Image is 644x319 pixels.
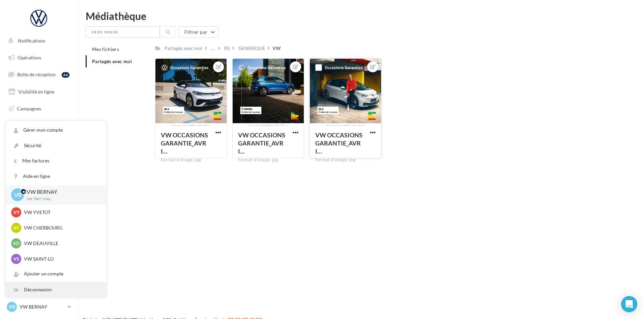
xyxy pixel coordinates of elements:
[165,45,202,52] div: Partagés avec moi
[4,102,74,116] a: Campagnes
[315,157,376,163] div: Format d'image: jpg
[6,282,106,297] div: Déconnexion
[27,196,95,202] p: vw-ber-vau
[4,85,74,99] a: Visibilité en ligne
[18,89,54,95] span: Visibilité en ligne
[6,266,106,282] div: Ajouter un compte
[27,188,95,196] p: VW BERNAY
[13,240,20,247] span: VD
[238,157,298,163] div: Format d'image: jpg
[24,209,98,216] p: VW YVETOT
[17,72,56,77] span: Boîte de réception
[20,303,64,310] p: VW BERNAY
[4,191,74,211] a: Campagnes DataOnDemand
[62,72,69,78] div: 46
[4,118,74,132] a: Contacts
[4,51,74,65] a: Opérations
[4,168,74,188] a: PLV et print personnalisable
[24,256,98,262] p: VW SAINT-LO
[6,138,106,153] a: Sécurité
[210,44,215,53] div: ...
[86,11,636,21] div: Médiathèque
[6,123,106,138] a: Gérer mon compte
[621,296,637,312] div: Open Intercom Messenger
[6,153,106,168] a: Mes factures
[9,303,15,310] span: VB
[4,135,74,149] a: Médiathèque
[13,256,19,262] span: VS
[4,152,74,166] a: Calendrier
[161,131,208,155] span: VW OCCASIONS GARANTIE_AVRIL24_RS_ID.5
[14,191,21,199] span: VB
[6,169,106,184] a: Aide en ligne
[272,45,281,52] div: VW
[5,300,72,313] a: VB VW BERNAY
[4,34,71,48] button: Notifications
[224,45,230,52] div: RS
[18,38,45,44] span: Notifications
[238,45,265,52] div: GENERIQUE
[24,240,98,247] p: VW DEAUVILLE
[13,209,20,216] span: VY
[17,105,41,111] span: Campagnes
[13,224,20,231] span: VC
[179,26,218,38] button: Filtrer par
[161,157,221,163] div: Format d'image: jpg
[4,67,74,82] a: Boîte de réception46
[315,131,362,155] span: VW OCCASIONS GARANTIE_AVRIL24_RS_ID.3
[92,58,132,64] span: Partagés avec moi
[24,224,98,231] p: VW CHERBOURG
[238,131,285,155] span: VW OCCASIONS GARANTIE_AVRIL24_RS_T-CROSS
[92,46,119,52] span: Mes fichiers
[18,55,41,60] span: Opérations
